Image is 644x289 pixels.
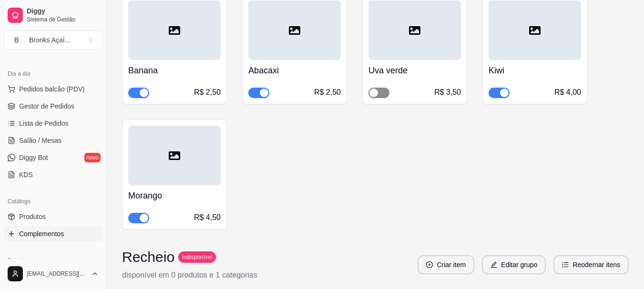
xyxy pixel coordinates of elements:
span: Salão / Mesas [19,136,61,145]
a: Salão / Mesas [4,133,102,148]
span: B [12,35,21,45]
span: [EMAIL_ADDRESS][DOMAIN_NAME] [27,270,87,278]
span: Gestor de Pedidos [19,101,74,111]
h4: Kiwi [489,64,581,77]
a: KDS [4,167,102,182]
p: disponível em 0 produtos e 1 categorias [122,269,257,281]
h4: Uva verde [368,64,461,77]
button: plus-circleCriar item [418,255,474,274]
span: Sistema de Gestão [27,16,99,23]
span: edit [491,261,497,268]
span: indisponível [180,253,214,261]
div: R$ 3,50 [434,87,461,98]
a: Gestor de Pedidos [4,99,102,114]
h3: Recheio [122,249,174,266]
button: [EMAIL_ADDRESS][DOMAIN_NAME] [4,262,102,285]
span: plus-circle [426,261,433,268]
button: ordered-listReodernar itens [553,255,629,274]
span: ordered-list [562,261,569,268]
div: Catálogo [4,194,102,209]
span: Lista de Pedidos [19,119,69,128]
span: Complementos [19,229,64,239]
button: editEditar grupo [482,255,546,274]
a: Lista de Pedidos [4,116,102,131]
a: Produtos [4,209,102,224]
a: Complementos [4,226,102,241]
div: R$ 4,50 [194,212,221,223]
div: Bronks Açaí ... [29,35,70,45]
span: Diggy [27,7,99,16]
div: R$ 2,50 [194,87,221,98]
div: Dia a dia [4,66,102,81]
button: Pedidos balcão (PDV) [4,81,102,97]
span: KDS [19,170,33,179]
h4: Banana [128,64,221,77]
div: R$ 2,50 [314,87,341,98]
a: Diggy Botnovo [4,150,102,165]
a: DiggySistema de Gestão [4,4,102,27]
h4: Morango [128,189,221,202]
button: Select a team [4,30,102,50]
span: Pedidos balcão (PDV) [19,84,85,94]
span: Produtos [19,212,46,221]
h4: Abacaxi [248,64,341,77]
span: Relatórios [8,257,33,264]
span: Diggy Bot [19,153,48,162]
div: R$ 4,00 [554,87,581,98]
